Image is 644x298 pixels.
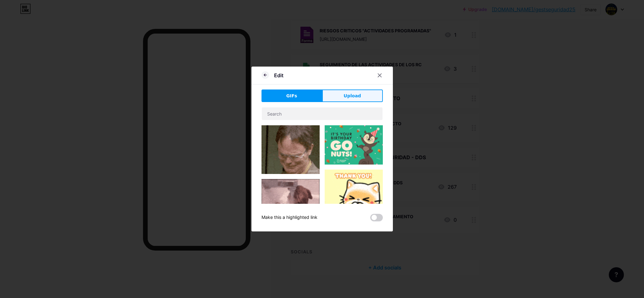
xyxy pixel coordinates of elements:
div: Edit [274,72,283,79]
img: Gihpy [261,179,320,247]
input: Search [262,107,383,120]
img: Gihpy [325,170,383,228]
img: Gihpy [261,125,320,174]
button: GIFs [261,89,322,102]
span: GIFs [286,93,297,99]
div: Make this a highlighted link [261,214,317,221]
button: Upload [322,89,383,102]
span: Upload [344,93,361,99]
img: Gihpy [325,125,383,165]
